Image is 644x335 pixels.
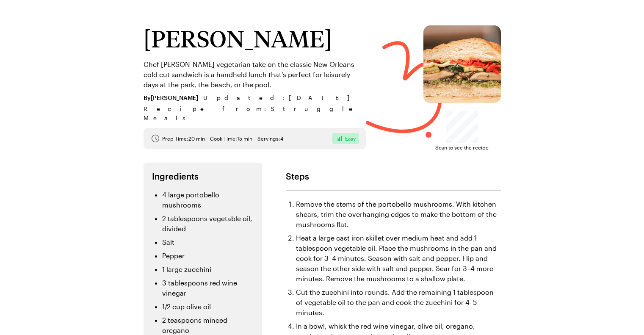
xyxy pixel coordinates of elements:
img: Veggie Muffaletta [423,25,501,103]
li: 4 large portobello mushrooms [162,190,254,210]
span: Prep Time: 20 min [162,135,205,142]
li: 1/2 cup olive oil [162,302,254,312]
p: Chef [PERSON_NAME] vegetarian take on the classic New Orleans cold cut sandwich is a handheld lun... [144,59,366,90]
span: Scan to see the recipe [435,143,489,152]
span: Servings: 4 [257,135,283,142]
span: Easy [345,135,356,142]
li: Cut the zucchini into rounds. Add the remaining 1 tablespoon of vegetable oil to the pan and cook... [296,287,501,318]
li: 3 tablespoons red wine vinegar [162,278,254,298]
li: 2 tablespoons vegetable oil, divided [162,213,254,234]
li: Salt [162,237,254,247]
h2: Ingredients [152,171,254,181]
h1: [PERSON_NAME] [144,25,366,51]
h2: Steps [286,171,501,181]
li: Remove the stems of the portobello mushrooms. With kitchen shears, trim the overhanging edges to ... [296,199,501,230]
span: Cook Time: 15 min [210,135,252,142]
li: Heat a large cast iron skillet over medium heat and add 1 tablespoon vegetable oil. Place the mus... [296,233,501,284]
li: Pepper [162,251,254,261]
span: By [PERSON_NAME] [144,93,198,102]
span: Updated : [DATE] [203,93,358,102]
li: 1 large zucchini [162,264,254,274]
span: Recipe from: Struggle Meals [144,104,366,123]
